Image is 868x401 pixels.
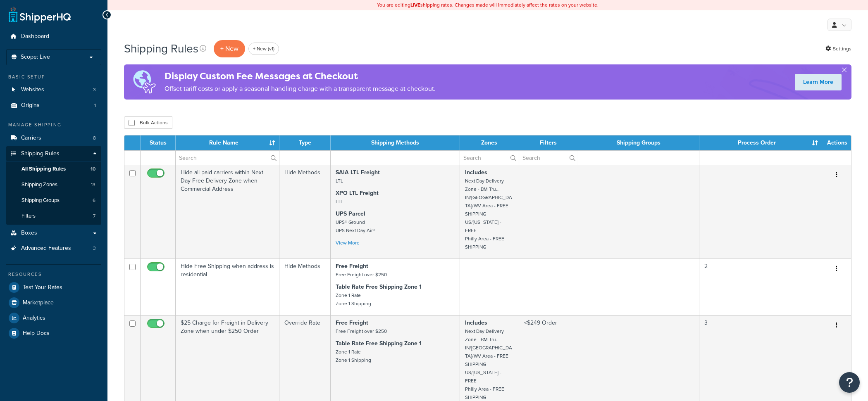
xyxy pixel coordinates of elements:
[124,40,198,57] h1: Shipping Rules
[336,282,422,291] strong: Table Rate Free Shipping Zone 1
[21,197,60,204] span: Shipping Groups
[6,98,101,113] li: Origins
[124,116,172,129] button: Bulk Actions
[6,177,101,192] li: Shipping Zones
[248,43,279,55] a: + New (v1)
[336,177,343,185] small: LTL
[6,161,101,177] a: All Shipping Rules 10
[94,102,96,109] span: 1
[336,348,371,364] small: Zone 1 Rate Zone 1 Shipping
[336,218,375,234] small: UPS® Ground UPS Next Day Air®
[165,69,436,83] h4: Display Custom Fee Messages at Checkout
[699,135,822,150] th: Process Order : activate to sort column ascending
[176,135,279,150] th: Rule Name : activate to sort column ascending
[21,150,60,157] span: Shipping Rules
[165,83,436,95] p: Offset tariff costs or apply a seasonal handling charge with a transparent message at checkout.
[578,135,699,150] th: Shipping Groups
[6,161,101,177] li: All Shipping Rules
[21,33,49,40] span: Dashboard
[21,181,57,188] span: Shipping Zones
[336,339,422,348] strong: Table Rate Free Shipping Zone 1
[23,315,45,322] span: Analytics
[336,189,379,197] strong: XPO LTL Freight
[336,262,368,270] strong: Free Freight
[6,271,101,278] div: Resources
[6,131,101,146] li: Carriers
[6,241,101,256] li: Advanced Features
[176,259,279,315] td: Hide Free Shipping when address is residential
[93,245,96,252] span: 3
[93,197,95,204] span: 6
[410,1,420,9] b: LIVE
[279,165,331,259] td: Hide Methods
[214,40,245,57] p: + New
[519,151,578,165] input: Search
[6,295,101,310] a: Marketplace
[124,64,165,100] img: duties-banner-06bc72dcb5fe05cb3f9472aba00be2ae8eb53ab6f0d8bb03d382ba314ac3c341.png
[6,193,101,208] li: Shipping Groups
[336,198,343,205] small: LTL
[465,177,512,251] small: Next Day Delivery Zone - BM Tru... IN/[GEOGRAPHIC_DATA]/WV Area - FREE SHIPPING US/[US_STATE] - F...
[331,135,460,150] th: Shipping Methods
[6,225,101,241] a: Boxes
[279,259,331,315] td: Hide Methods
[21,102,40,109] span: Origins
[93,86,96,93] span: 3
[465,318,487,327] strong: Includes
[6,74,101,81] div: Basic Setup
[519,135,578,150] th: Filters
[93,135,96,142] span: 8
[21,230,37,237] span: Boxes
[6,146,101,161] a: Shipping Rules
[699,259,822,315] td: 2
[176,151,279,165] input: Search
[6,241,101,256] a: Advanced Features 3
[23,284,62,291] span: Test Your Rates
[6,280,101,295] a: Test Your Rates
[6,177,101,192] a: Shipping Zones 13
[336,239,360,247] a: View More
[336,327,387,335] small: Free Freight over $250
[21,135,41,142] span: Carriers
[6,326,101,341] a: Help Docs
[21,86,44,93] span: Websites
[6,146,101,225] li: Shipping Rules
[9,6,71,23] a: ShipperHQ Home
[6,131,101,146] a: Carriers 8
[279,135,331,150] th: Type
[91,181,95,188] span: 13
[465,168,487,177] strong: Includes
[839,372,860,393] button: Open Resource Center
[460,151,518,165] input: Search
[21,213,36,220] span: Filters
[795,74,842,90] a: Learn More
[6,82,101,97] a: Websites 3
[141,135,176,150] th: Status
[336,271,387,278] small: Free Freight over $250
[336,292,371,307] small: Zone 1 Rate Zone 1 Shipping
[6,209,101,224] li: Filters
[23,330,50,337] span: Help Docs
[6,121,101,128] div: Manage Shipping
[21,166,66,173] span: All Shipping Rules
[6,82,101,97] li: Websites
[336,168,380,177] strong: SAIA LTL Freight
[21,54,50,61] span: Scope: Live
[93,213,95,220] span: 7
[460,135,519,150] th: Zones
[6,98,101,113] a: Origins 1
[176,165,279,259] td: Hide all paid carriers within Next Day Free Delivery Zone when Commercial Address
[91,166,95,173] span: 10
[21,245,71,252] span: Advanced Features
[336,318,368,327] strong: Free Freight
[6,29,101,44] li: Dashboard
[465,327,512,401] small: Next Day Delivery Zone - BM Tru... IN/[GEOGRAPHIC_DATA]/WV Area - FREE SHIPPING US/[US_STATE] - F...
[825,43,851,55] a: Settings
[6,193,101,208] a: Shipping Groups 6
[23,299,54,306] span: Marketplace
[6,311,101,325] a: Analytics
